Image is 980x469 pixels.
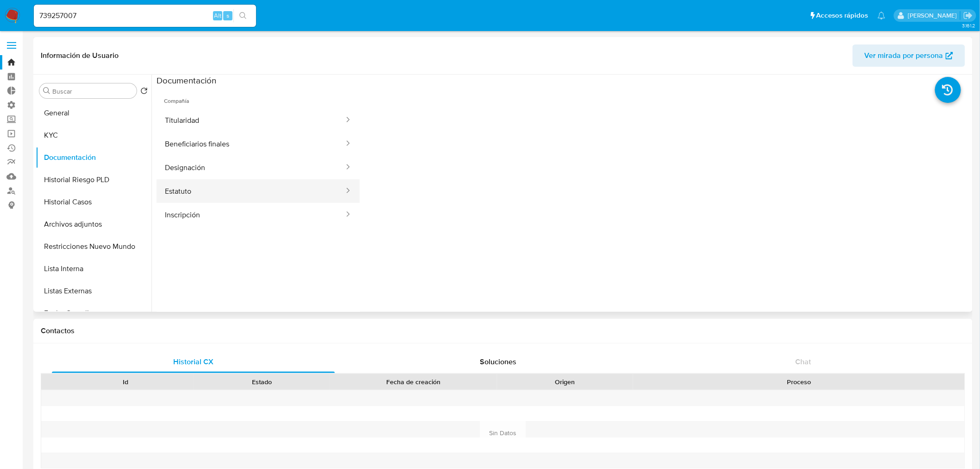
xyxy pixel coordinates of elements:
[173,356,214,367] span: Historial CX
[36,102,151,124] button: General
[34,10,256,22] input: Buscar usuario o caso...
[140,87,148,97] button: Volver al orden por defecto
[36,258,151,280] button: Lista Interna
[43,87,50,95] button: Buscar
[41,51,119,60] h1: Información de Usuario
[52,87,133,95] input: Buscar
[36,302,151,324] button: Fecha Compliant
[963,11,973,20] a: Salir
[36,169,151,191] button: Historial Riesgo PLD
[36,280,151,302] button: Listas Externas
[36,235,151,258] button: Restricciones Nuevo Mundo
[36,146,151,169] button: Documentación
[878,12,886,19] a: Notificaciones
[36,213,151,235] button: Archivos adjuntos
[41,326,965,336] h1: Contactos
[214,11,221,20] span: Alt
[200,377,323,387] div: Estado
[336,377,490,387] div: Fecha de creación
[480,356,517,367] span: Soluciones
[64,377,187,387] div: Id
[233,9,252,22] button: search-icon
[817,11,868,20] span: Accesos rápidos
[865,44,943,67] span: Ver mirada por persona
[853,44,965,67] button: Ver mirada por persona
[36,191,151,213] button: Historial Casos
[796,356,811,367] span: Chat
[908,11,960,20] p: ignacio.bagnardi@mercadolibre.com
[640,377,958,387] div: Proceso
[503,377,627,387] div: Origen
[36,124,151,146] button: KYC
[226,11,229,20] span: s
